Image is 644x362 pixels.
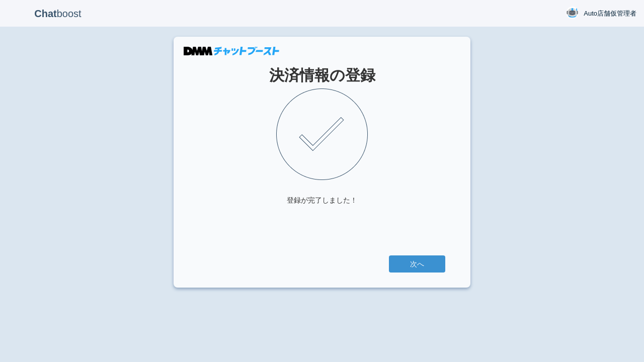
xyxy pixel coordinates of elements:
[8,1,108,26] p: boost
[389,255,445,273] a: 次へ
[566,7,579,19] img: User Image
[199,67,445,83] h1: 決済情報の登録
[584,9,636,19] span: Auto店舗仮管理者
[184,47,279,55] img: DMMチャットブースト
[34,8,56,19] b: Chat
[276,88,368,180] img: check.png
[287,195,357,205] div: 登録が完了しました！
